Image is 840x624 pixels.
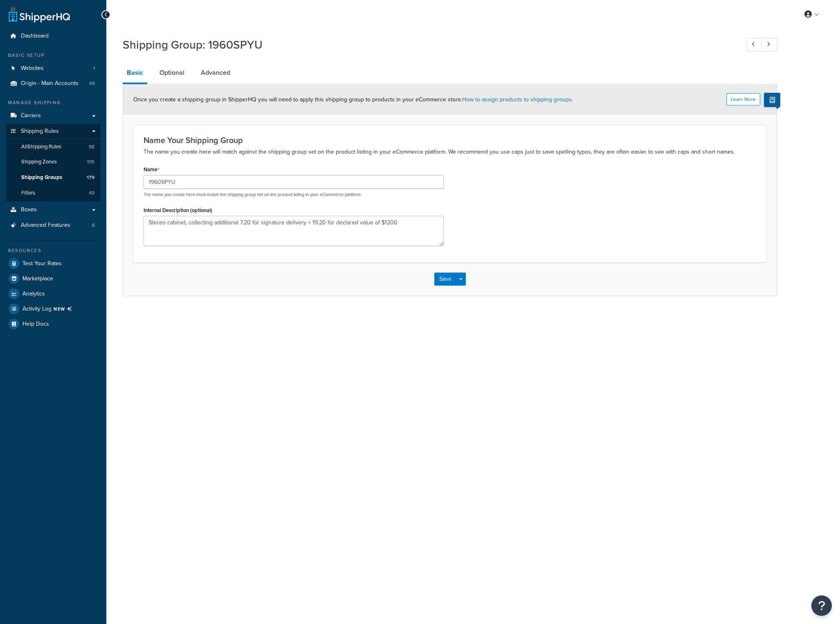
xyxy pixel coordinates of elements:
div: Resources [6,247,100,254]
button: Show Help Docs [764,93,780,107]
h3: Name Your Shipping Group [144,136,756,145]
a: Basic [123,63,147,84]
a: Dashboard [6,29,100,44]
span: Test Your Rates [22,260,62,267]
div: Basic Setup [6,52,100,59]
span: 6 [92,222,95,229]
a: Origin - Main Accounts49 [6,76,100,91]
a: Shipping Rules [6,124,100,139]
span: 49 [89,80,95,87]
a: Websites1 [6,61,100,76]
p: The name you create here will match against the shipping group set on the product listing in your... [144,147,756,157]
a: Shipping Groups179 [6,170,100,185]
span: Dashboard [21,33,49,40]
span: Activity Log [22,304,75,314]
a: Previous Record [746,38,762,51]
span: 40 [89,190,94,197]
a: Next Record [761,38,777,51]
li: [object Object] [6,302,100,316]
span: Shipping Groups [21,174,62,181]
textarea: Stereo cabinet, collecting additional 7.20 for signature delivery + 19.20 for declared value of $... [144,216,444,246]
li: Websites [6,61,100,76]
a: Analytics [6,286,100,301]
span: All Shipping Rules [21,143,61,150]
a: Optional [155,63,189,83]
li: Advanced Features [6,218,100,233]
li: Shipping Rules [6,124,100,201]
a: How to assign products to shipping groups [462,95,572,104]
span: 515 [87,159,94,166]
a: Boxes [6,202,100,217]
p: The name you create here must match the shipping group set on the product listing in your eCommer... [144,192,444,198]
span: Boxes [21,206,37,213]
h1: Shipping Group: 1960SPYU [123,37,731,53]
li: Shipping Groups [6,170,100,185]
a: Advanced [197,63,234,83]
span: 98 [89,143,94,150]
div: Manage Shipping [6,99,100,106]
a: AllShipping Rules98 [6,139,100,154]
span: 179 [87,174,94,181]
span: Marketplace [22,275,53,282]
a: Marketplace [6,271,100,286]
a: Carriers [6,108,100,123]
label: Internal Description (optional) [144,207,212,213]
a: Activity LogNEW [6,302,100,316]
li: Shipping Zones [6,154,100,170]
span: Analytics [22,291,45,297]
a: Advanced Features6 [6,218,100,233]
li: Origin - Main Accounts [6,76,100,91]
a: Filters40 [6,186,100,201]
span: Shipping Zones [21,159,57,166]
span: Once you create a shipping group in ShipperHQ you will need to apply this shipping group to produ... [133,95,573,104]
span: Origin - Main Accounts [21,80,79,87]
label: Name [144,166,159,173]
span: Websites [21,65,44,72]
span: Advanced Features [21,222,70,229]
a: Test Your Rates [6,256,100,271]
span: 1 [93,65,95,72]
span: Shipping Rules [21,128,59,135]
a: Help Docs [6,317,100,331]
button: Learn More [726,93,760,105]
button: Open Resource Center [811,595,832,616]
span: NEW [54,306,75,312]
button: Save [434,273,456,286]
span: Filters [21,190,35,197]
span: Help Docs [22,321,49,328]
li: Filters [6,186,100,201]
span: Carriers [21,112,41,119]
a: Shipping Zones515 [6,154,100,170]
